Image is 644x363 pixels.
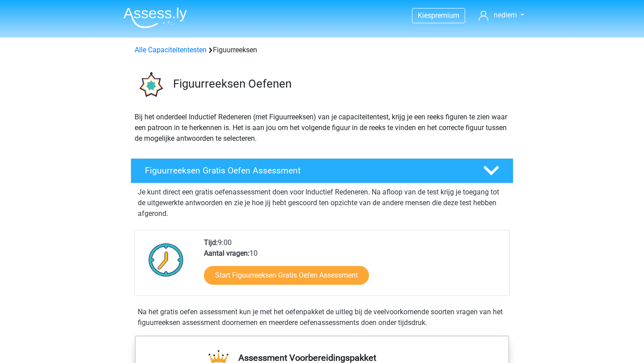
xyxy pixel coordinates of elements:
a: Kiespremium [412,9,465,21]
p: Bij het onderdeel Inductief Redeneren (met Figuurreeksen) van je capaciteitentest, krijg je een r... [135,112,509,144]
a: Alle Capaciteitentesten [135,46,207,54]
h4: Figuurreeksen Gratis Oefen Assessment [145,165,469,176]
div: Figuurreeksen [131,45,513,55]
p: Je kunt direct een gratis oefenassessment doen voor Inductief Redeneren. Na afloop van de test kr... [138,187,506,219]
img: Klok [144,237,189,282]
a: Figuurreeksen Gratis Oefen Assessment [127,158,517,183]
div: 9:00 10 [197,237,509,295]
a: Start Figuurreeksen Gratis Oefen Assessment [204,266,369,285]
img: figuurreeksen [131,66,169,104]
span: premium [431,11,459,20]
b: Tijd: [204,238,218,247]
h3: Figuurreeksen Oefenen [173,77,506,91]
span: nediem [494,11,517,19]
span: Kies [418,11,431,20]
img: Assessly [123,7,187,28]
div: Na het gratis oefen assessment kun je met het oefenpakket de uitleg bij de veelvoorkomende soorte... [134,307,510,328]
b: Aantal vragen: [204,249,250,257]
a: nediem [475,10,528,21]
